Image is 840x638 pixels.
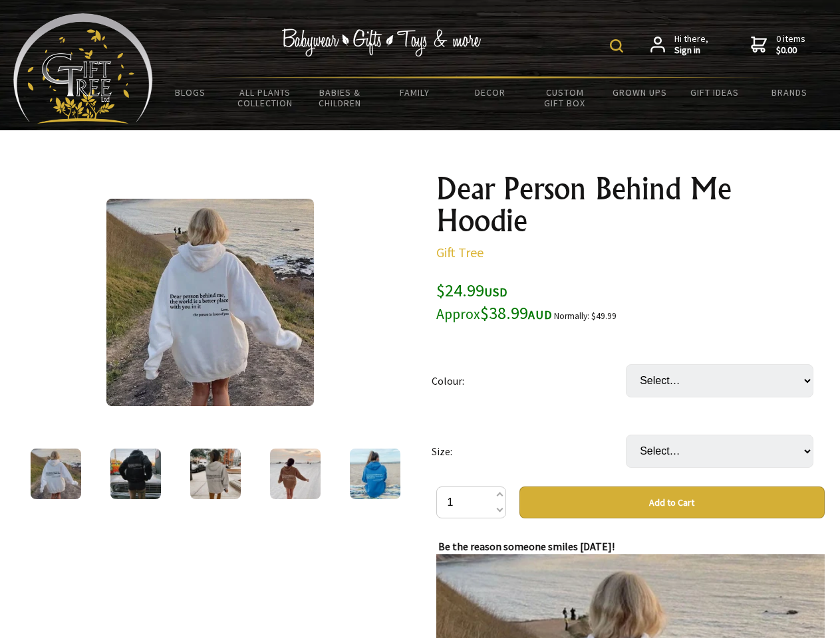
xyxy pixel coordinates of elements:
small: Normally: $49.99 [554,310,617,322]
img: Dear Person Behind Me Hoodie [270,449,321,499]
img: Dear Person Behind Me Hoodie [350,449,400,499]
a: Grown Ups [602,78,677,106]
a: Gift Ideas [677,78,752,106]
a: Family [378,78,453,106]
span: $24.99 $38.99 [436,279,552,324]
a: Babies & Children [303,78,378,117]
a: Gift Tree [436,244,484,261]
img: Dear Person Behind Me Hoodie [110,449,161,499]
span: AUD [528,307,552,322]
img: Dear Person Behind Me Hoodie [31,449,81,499]
img: Dear Person Behind Me Hoodie [106,199,314,406]
button: Add to Cart [519,486,825,518]
span: 0 items [776,33,805,56]
a: Custom Gift Box [527,78,603,117]
td: Size: [432,416,626,486]
img: Babywear - Gifts - Toys & more [282,29,482,56]
td: Colour: [432,346,626,416]
a: Decor [452,78,527,106]
h1: Dear Person Behind Me Hoodie [436,173,825,237]
a: All Plants Collection [228,78,303,117]
img: Dear Person Behind Me Hoodie [190,449,241,499]
strong: Sign in [674,45,708,56]
img: product search [610,39,623,53]
strong: $0.00 [776,45,805,56]
img: Babyware - Gifts - Toys and more... [13,13,153,124]
small: Approx [436,305,480,323]
a: 0 items$0.00 [751,33,805,56]
span: Hi there, [674,33,708,56]
a: Brands [752,78,827,106]
a: Hi there,Sign in [650,33,708,56]
span: USD [484,284,507,300]
a: BLOGS [153,78,228,106]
